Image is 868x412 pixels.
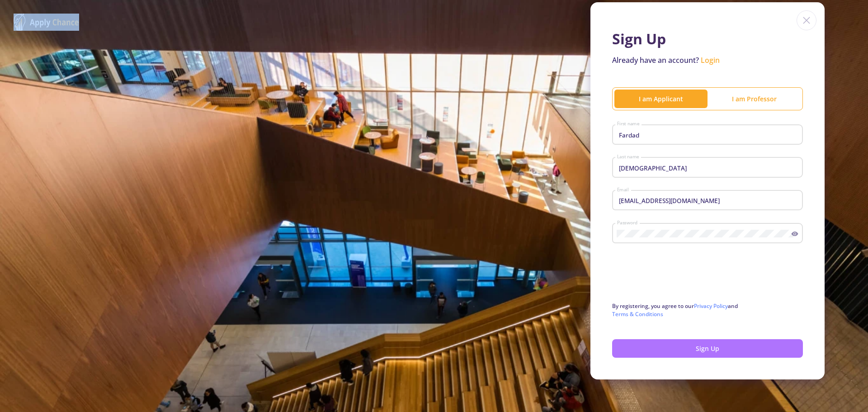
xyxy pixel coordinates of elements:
[694,302,728,310] a: Privacy Policy
[614,94,708,104] div: I am Applicant
[701,55,720,65] a: Login
[612,30,803,47] h1: Sign Up
[14,14,79,31] img: ApplyChance Logo
[708,94,801,104] div: I am Professor
[612,260,750,295] iframe: reCAPTCHA
[797,10,816,30] img: close icon
[612,302,803,318] p: By registering, you agree to our and
[612,339,803,358] button: Sign Up
[612,310,663,318] a: Terms & Conditions
[612,55,803,66] p: Already have an account?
